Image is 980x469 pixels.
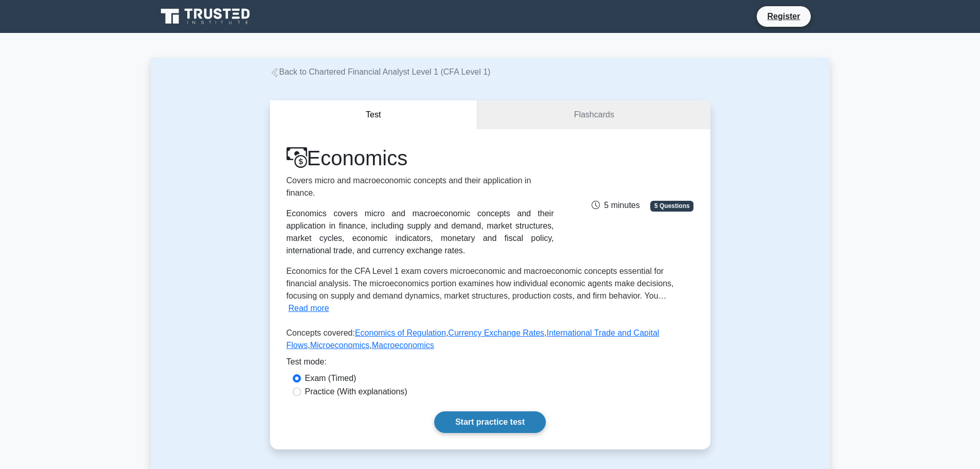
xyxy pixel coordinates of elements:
a: Economics of Regulation [355,328,446,337]
span: 5 minutes [592,201,639,210]
a: Back to Chartered Financial Analyst Level 1 (CFA Level 1) [270,67,491,76]
a: Macroeconomics [372,341,434,350]
a: Currency Exchange Rates [448,328,544,337]
span: 5 Questions [650,201,693,211]
a: Register [761,10,806,23]
a: Microeconomics [310,341,370,350]
p: Covers micro and macroeconomic concepts and their application in finance. [287,175,554,199]
h1: Economics [287,146,554,170]
div: Economics covers micro and macroeconomic concepts and their application in finance, including sup... [287,207,554,257]
a: Start practice test [434,411,546,433]
button: Test [270,100,478,130]
button: Read more [289,302,329,315]
span: Economics for the CFA Level 1 exam covers microeconomic and macroeconomic concepts essential for ... [287,267,674,300]
div: Test mode: [287,356,694,372]
a: Flashcards [477,100,710,130]
p: Concepts covered: , , , , [287,327,694,356]
label: Practice (With explanations) [305,386,407,398]
label: Exam (Timed) [305,372,357,385]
